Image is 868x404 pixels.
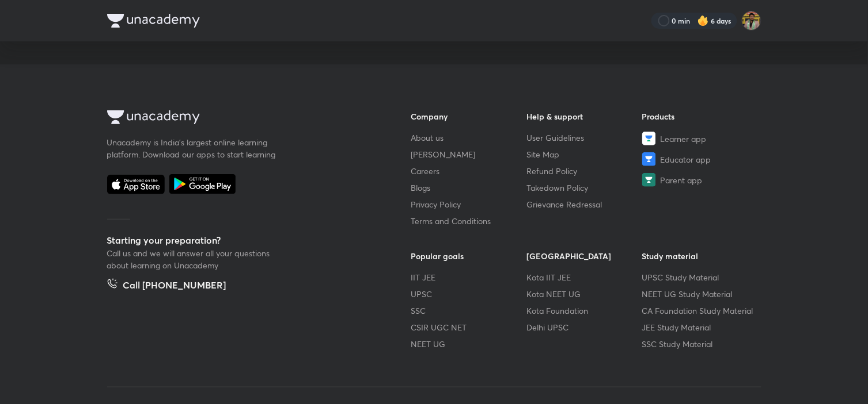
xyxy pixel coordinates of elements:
[411,198,527,210] a: Privacy Policy
[526,288,642,300] a: Kota NEET UG
[661,153,711,166] span: Educator app
[526,305,642,317] a: Kota Foundation
[411,288,527,300] a: UPSC
[526,198,642,210] a: Grievance Redressal
[642,152,656,166] img: Educator app
[411,305,527,317] a: SSC
[698,15,709,26] img: streak
[411,338,527,350] a: NEET UG
[411,132,527,144] a: About us
[642,152,758,166] a: Educator app
[642,250,758,262] h6: Study material
[107,136,280,160] p: Unacademy is India’s largest online learning platform. Download our apps to start learning
[526,271,642,283] a: Kota IIT JEE
[411,110,527,122] h6: Company
[642,110,758,122] h6: Products
[642,288,758,300] a: NEET UG Study Material
[642,173,656,187] img: Parent app
[107,247,280,271] p: Call us and we will answer all your questions about learning on Unacademy
[411,321,527,333] a: CSIR UGC NET
[642,173,758,187] a: Parent app
[526,321,642,333] a: Delhi UPSC
[661,133,707,145] span: Learner app
[411,148,527,160] a: [PERSON_NAME]
[411,215,527,227] a: Terms and Conditions
[742,11,761,30] img: Akshat Tiwari
[642,132,758,145] a: Learner app
[526,148,642,160] a: Site Map
[642,305,758,317] a: CA Foundation Study Material
[526,250,642,262] h6: [GEOGRAPHIC_DATA]
[642,338,758,350] a: SSC Study Material
[526,182,642,194] a: Takedown Policy
[123,278,226,294] h5: Call [PHONE_NUMBER]
[411,165,527,177] a: Careers
[642,271,758,283] a: UPSC Study Material
[107,14,200,28] img: Company Logo
[107,110,374,127] a: Company Logo
[526,132,642,144] a: User Guidelines
[107,278,226,294] a: Call [PHONE_NUMBER]
[107,233,374,247] h5: Starting your preparation?
[411,271,527,283] a: IIT JEE
[642,132,656,145] img: Learner app
[411,250,527,262] h6: Popular goals
[107,110,200,124] img: Company Logo
[411,165,440,177] span: Careers
[526,165,642,177] a: Refund Policy
[411,182,527,194] a: Blogs
[642,321,758,333] a: JEE Study Material
[526,110,642,122] h6: Help & support
[661,174,703,186] span: Parent app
